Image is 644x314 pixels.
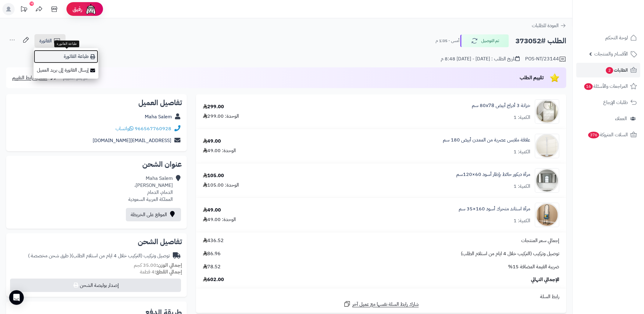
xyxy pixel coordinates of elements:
span: 78.52 [203,263,221,270]
div: Open Intercom Messenger [9,290,24,305]
span: السلات المتروكة [588,130,628,139]
span: العملاء [615,114,627,123]
div: 49.00 [203,138,221,145]
div: الكمية: 1 [514,217,530,224]
span: العودة للطلبات [532,22,559,29]
div: 299.00 [203,103,224,110]
img: 1752316796-1-90x90.jpg [535,134,559,158]
span: رفيق [73,5,82,13]
span: شارك رابط السلة نفسها مع عميل آخر [352,301,419,308]
span: 86.96 [203,250,221,257]
button: تم التوصيل [460,34,509,47]
div: رابط السلة [198,293,564,300]
div: الكمية: 1 [514,148,530,155]
span: تقييم الطلب [520,74,544,81]
span: الإجمالي النهائي [531,276,559,283]
span: ( طرق شحن مخصصة ) [28,252,71,259]
div: 105.00 [203,172,224,179]
a: لوحة التحكم [576,30,640,45]
a: العودة للطلبات [532,22,566,29]
span: 16 [584,83,593,90]
div: الوحدة: 299.00 [203,113,239,120]
a: العملاء [576,111,640,126]
img: 1753182267-1-90x90.jpg [535,168,559,193]
a: خزانة 3 أدراج أبيض ‎80x78 سم‏ [472,102,530,109]
button: إصدار بوليصة الشحن [10,279,181,292]
strong: إجمالي الوزن: [156,262,182,269]
span: ضريبة القيمة المضافة 15% [508,263,559,270]
a: مشاركة رابط التقييم [12,74,58,81]
a: Maha Salem [145,113,172,120]
h2: عنوان الشحن [11,161,182,168]
div: الكمية: 1 [514,114,530,121]
div: الوحدة: 49.00 [203,147,236,154]
small: 4 قطعة [140,268,182,276]
div: Maha Salem [PERSON_NAME]، الدمام، الدمام المملكة العربية السعودية [128,175,173,203]
span: 436.52 [203,237,224,244]
a: مرآة استاند متحرك أسود 160×35 سم [459,205,530,212]
h2: تفاصيل الشحن [11,238,182,245]
span: الفاتورة [39,37,52,45]
a: السلات المتروكة376 [576,127,640,142]
a: إرسال الفاتورة إلى بريد العميل [34,63,98,77]
div: POS-NT/23144 [525,55,566,63]
div: تاريخ الطلب : [DATE] - [DATE] 8:48 م [441,55,520,62]
span: إجمالي سعر المنتجات [521,237,559,244]
div: توصيل وتركيب (التركيب خلال 4 ايام من استلام الطلب) [28,252,170,259]
span: الطلبات [605,66,628,74]
img: ai-face.png [85,3,97,15]
span: 376 [588,132,599,138]
img: 1753188072-1-90x90.jpg [535,203,559,227]
img: 1747726412-1722524118422-1707225732053-1702539019812-884456456456-90x90.jpg [535,99,559,124]
h2: تفاصيل العميل [11,99,182,106]
a: طلبات الإرجاع [576,95,640,110]
a: تحديثات المنصة [16,3,31,17]
span: طلبات الإرجاع [603,98,628,107]
span: المراجعات والأسئلة [584,82,628,91]
div: الوحدة: 105.00 [203,182,239,189]
a: مرآة ديكور حائط بإطار أسود 60×120سم [456,171,530,178]
span: الأقسام والمنتجات [594,50,628,58]
a: الفاتورة [34,34,66,48]
a: المراجعات والأسئلة16 [576,79,640,94]
span: لوحة التحكم [605,34,628,42]
div: طباعة الفاتورة [54,41,79,47]
a: طباعة الفاتورة [34,50,98,63]
a: علاقة ملابس عصرية من المعدن أبيض 180 سم [443,137,530,144]
div: 49.00 [203,207,221,214]
a: الموقع على الخريطة [126,208,181,221]
a: 966567760928 [135,125,171,132]
a: شارك رابط السلة نفسها مع عميل آخر [343,300,419,308]
h2: الطلب #373052 [515,35,566,47]
span: مشاركة رابط التقييم [12,74,47,81]
strong: إجمالي القطع: [155,268,182,276]
a: الطلبات2 [576,63,640,77]
span: توصيل وتركيب (التركيب خلال 4 ايام من استلام الطلب) [461,250,559,257]
small: أمس - 1:05 م [436,38,459,44]
a: واتساب [116,125,133,132]
small: 35.00 كجم [134,262,182,269]
div: الوحدة: 49.00 [203,216,236,223]
span: 2 [606,67,613,74]
a: [EMAIL_ADDRESS][DOMAIN_NAME] [93,137,171,144]
div: 10 [30,2,34,6]
span: 602.00 [203,276,224,283]
div: الكمية: 1 [514,183,530,190]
